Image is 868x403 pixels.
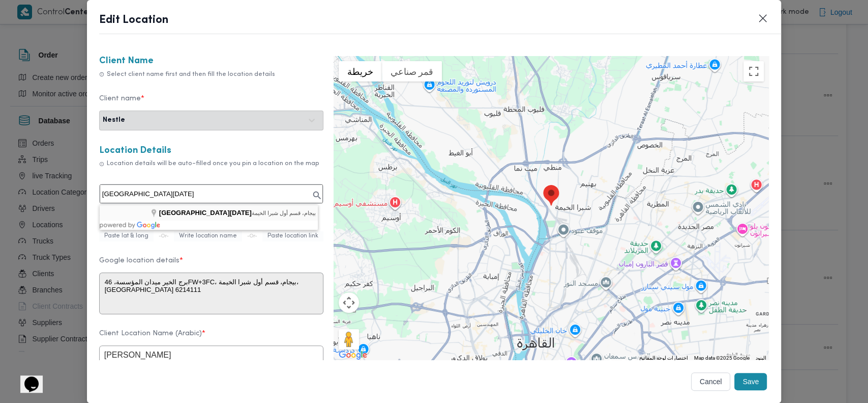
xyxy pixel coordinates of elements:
[734,373,767,390] button: Save
[99,231,323,241] div: -Or- -Or-
[99,212,323,220] div: How to Search?
[757,12,769,24] button: Closes this modal window
[339,61,382,82] button: عرض خريطة الشارع
[339,292,359,313] button: عناصر التحكّم بطريقة عرض الخريطة
[743,61,764,82] button: تبديل إلى العرض ملء الشاشة
[99,71,323,78] div: Select client name first and then fill the location details
[336,348,370,362] a: ‏فتح هذه المنطقة في "خرائط Google" (يؤدي ذلك إلى فتح نافذة جديدة)
[174,231,242,241] div: Write location name
[262,231,323,241] div: Paste location link
[159,209,252,217] span: [GEOGRAPHIC_DATA][DATE]
[252,210,316,216] span: بيجام، قسم أول شبرا الخيمة
[100,184,323,203] input: Search Here
[99,330,323,345] label: Client Location Name (Arabic)
[99,345,323,365] input: EX: Hyper one
[336,348,370,362] img: Google
[755,355,766,361] a: البنود
[99,146,323,156] h3: Location Details
[10,362,43,393] iframe: chat widget
[99,12,794,34] header: Edit Location
[639,355,687,362] button: اختصارات لوحة المفاتيح
[99,273,323,314] textarea: برج الخير ميدان المؤسسة، 46FW+3FC، بيجام، قسم أول شبرا الخيمة، [GEOGRAPHIC_DATA] 6214111
[99,160,323,168] div: Location details will be auto-filled once you pin a location on the map
[694,355,749,361] span: Map data ©2025 Google
[99,56,323,67] h3: Client Name
[339,329,359,350] button: اسحب الدليل على الخريطة لفتح "التجوّل الافتراضي".
[99,257,323,273] label: Google location details
[99,231,154,241] div: Paste lat & long
[99,95,323,111] label: Client name
[382,61,442,82] button: عرض صور القمر الصناعي
[691,372,731,391] button: Cancel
